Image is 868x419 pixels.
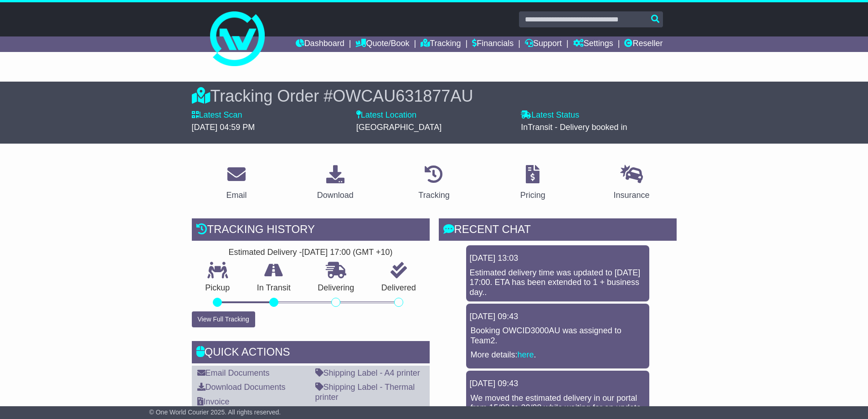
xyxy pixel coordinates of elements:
a: Invoice [197,397,230,406]
div: [DATE] 09:43 [470,312,646,322]
p: Delivering [304,283,368,293]
p: More details: . [471,350,645,360]
p: In Transit [243,283,304,293]
div: Tracking Order # [192,86,677,106]
span: OWCAU631877AU [333,87,473,105]
a: Reseller [624,36,663,52]
div: Estimated delivery time was updated to [DATE] 17:00. ETA has been extended to 1 + business day.. [470,268,646,298]
p: Pickup [192,283,244,293]
div: Email [226,189,247,202]
a: Pricing [514,162,551,205]
a: Dashboard [296,36,344,52]
div: Estimated Delivery - [192,248,430,258]
a: Tracking [412,162,455,205]
a: Financials [472,36,514,52]
a: here [518,350,534,359]
a: Quote/Book [355,36,409,52]
span: InTransit - Delivery booked in [521,123,627,132]
span: © One World Courier 2025. All rights reserved. [149,409,281,416]
a: Shipping Label - A4 printer [315,368,420,378]
div: [DATE] 17:00 (GMT +10) [302,248,393,258]
button: View Full Tracking [192,311,255,327]
label: Latest Status [521,110,579,120]
a: Support [525,36,562,52]
a: Tracking [421,36,461,52]
p: Delivered [368,283,430,293]
div: Insurance [614,189,650,202]
a: Download [311,162,360,205]
div: Tracking [418,189,449,202]
div: RECENT CHAT [439,218,677,243]
div: Quick Actions [192,341,430,366]
div: [DATE] 09:43 [470,379,646,389]
a: Settings [573,36,613,52]
label: Latest Location [356,110,416,120]
div: Pricing [520,189,545,202]
div: Download [317,189,354,202]
a: Email [220,162,252,205]
label: Latest Scan [192,110,242,120]
div: [DATE] 13:03 [470,253,646,264]
a: Email Documents [197,368,270,378]
div: Tracking history [192,218,430,243]
a: Shipping Label - Thermal printer [315,383,415,402]
a: Insurance [608,162,656,205]
a: Download Documents [197,383,286,392]
p: Booking OWCID3000AU was assigned to Team2. [471,326,645,346]
span: [DATE] 04:59 PM [192,123,255,132]
span: [GEOGRAPHIC_DATA] [356,123,442,132]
